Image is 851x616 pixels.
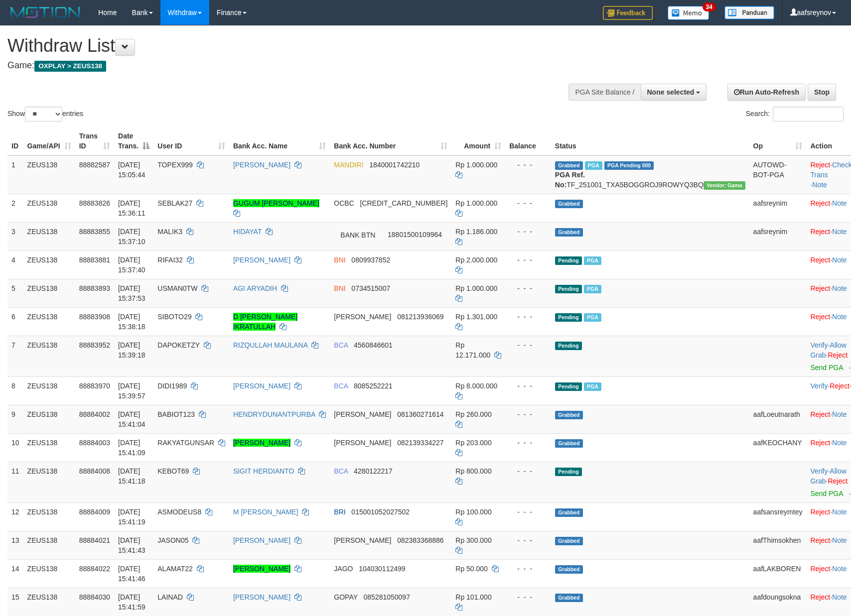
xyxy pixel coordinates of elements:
[118,410,145,428] span: [DATE] 15:41:04
[23,405,75,433] td: ZEUS138
[23,250,75,279] td: ZEUS138
[509,227,547,237] div: - - -
[555,411,583,419] span: Grabbed
[555,594,583,602] span: Grabbed
[509,535,547,545] div: - - -
[157,256,183,264] span: RIFAI32
[773,107,844,122] input: Search:
[810,467,846,485] a: Allow Grab
[555,508,583,517] span: Grabbed
[647,88,695,96] span: None selected
[749,531,807,559] td: aafThimsokhen
[233,199,319,207] a: GUGUM [PERSON_NAME]
[334,593,357,601] span: GOPAY
[7,107,83,122] label: Show entries
[603,6,653,20] img: Feedback.jpg
[34,61,106,72] span: OXPLAY > ZEUS138
[118,439,145,457] span: [DATE] 15:41:09
[749,588,807,616] td: aafdoungsokna
[7,250,23,279] td: 4
[455,341,490,359] span: Rp 12.171.000
[7,502,23,531] td: 12
[369,161,420,169] span: Copy 1840001742210 to clipboard
[455,593,491,601] span: Rp 101.000
[23,462,75,502] td: ZEUS138
[79,161,110,169] span: 88882587
[363,593,410,601] span: Copy 085281050097 to clipboard
[23,502,75,531] td: ZEUS138
[7,194,23,222] td: 2
[584,313,601,322] span: Marked by aafanarl
[7,559,23,588] td: 14
[153,127,229,155] th: User ID: activate to sort column ascending
[23,279,75,307] td: ZEUS138
[79,284,110,292] span: 88883893
[584,382,601,391] span: Marked by aafpengsreynich
[810,161,830,169] a: Reject
[7,61,558,71] h4: Game:
[233,382,290,390] a: [PERSON_NAME]
[7,155,23,194] td: 1
[749,559,807,588] td: aafLAKBOREN
[334,284,345,292] span: BNI
[334,536,391,544] span: [PERSON_NAME]
[23,559,75,588] td: ZEUS138
[334,467,348,475] span: BCA
[810,364,843,371] a: Send PGA
[334,256,345,264] span: BNI
[509,466,547,476] div: - - -
[555,313,582,322] span: Pending
[334,199,354,207] span: OCBC
[455,565,488,573] span: Rp 50.000
[455,382,497,390] span: Rp 8.000.000
[7,279,23,307] td: 5
[810,565,830,573] a: Reject
[233,593,290,601] a: [PERSON_NAME]
[397,536,443,544] span: Copy 082383368886 to clipboard
[7,36,558,56] h1: Withdraw List
[359,565,405,573] span: Copy 104030112499 to clipboard
[23,433,75,462] td: ZEUS138
[509,255,547,265] div: - - -
[23,588,75,616] td: ZEUS138
[810,467,846,485] span: ·
[157,199,192,207] span: SEBLAK27
[118,508,145,526] span: [DATE] 15:41:19
[830,382,850,390] a: Reject
[334,410,391,418] span: [PERSON_NAME]
[509,312,547,322] div: - - -
[157,341,200,349] span: DAPOKETZY
[641,84,707,101] button: None selected
[157,284,197,292] span: USMAN0TW
[7,405,23,433] td: 9
[157,161,193,169] span: TOPEX999
[810,284,830,292] a: Reject
[79,256,110,264] span: 88883881
[79,439,110,447] span: 88884003
[749,194,807,222] td: aafsreynim
[23,155,75,194] td: ZEUS138
[233,565,290,573] a: [PERSON_NAME]
[810,490,843,497] a: Send PGA
[604,161,654,170] span: PGA Pending
[568,84,640,101] div: PGA Site Balance /
[505,127,551,155] th: Balance
[509,438,547,448] div: - - -
[808,84,836,101] a: Stop
[79,228,110,236] span: 88883855
[455,256,497,264] span: Rp 2.000.000
[810,341,846,359] span: ·
[79,536,110,544] span: 88884021
[351,284,390,292] span: Copy 0734515007 to clipboard
[810,439,830,447] a: Reject
[229,127,330,155] th: Bank Acc. Name: activate to sort column ascending
[832,284,847,292] a: Note
[118,382,145,400] span: [DATE] 15:39:57
[551,127,749,155] th: Status
[157,382,187,390] span: DIDI1989
[828,351,848,359] a: Reject
[334,227,382,244] span: BANK BTN
[23,336,75,376] td: ZEUS138
[233,410,315,418] a: HENDRYDUNANTPURBA
[555,228,583,237] span: Grabbed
